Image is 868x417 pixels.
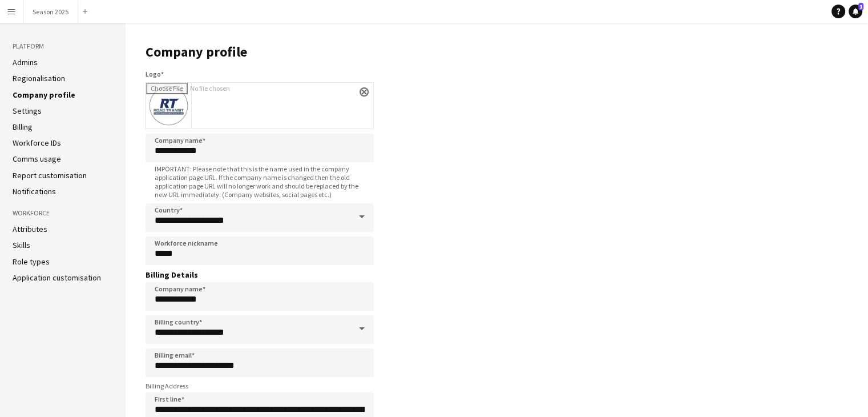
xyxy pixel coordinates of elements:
a: Regionalisation [13,73,65,83]
a: Role types [13,256,50,267]
a: Comms usage [13,154,61,164]
a: Admins [13,57,38,67]
h1: Company profile [146,43,374,61]
a: Skills [13,240,30,250]
span: 1 [858,3,863,10]
a: 1 [849,5,862,18]
span: IMPORTANT: Please note that this is the name used in the company application page URL. If the com... [146,165,374,199]
h3: Platform [13,41,113,51]
a: Settings [13,106,42,116]
button: Season 2025 [23,1,78,23]
h3: Billing Address [146,382,374,390]
a: Billing [13,122,33,132]
a: Company profile [13,90,75,100]
a: Attributes [13,224,47,234]
h3: Billing Details [146,270,374,280]
h3: Workforce [13,208,113,218]
a: Report customisation [13,170,87,181]
a: Workforce IDs [13,138,61,148]
a: Notifications [13,186,56,197]
a: Application customisation [13,272,101,283]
